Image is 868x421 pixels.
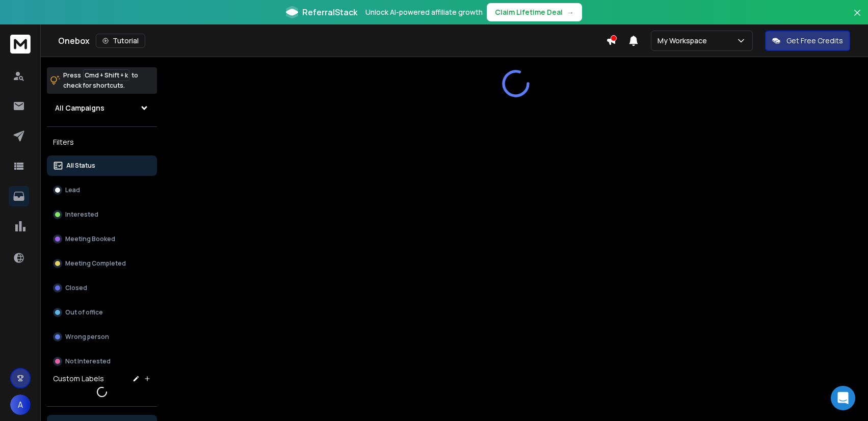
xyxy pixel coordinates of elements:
div: Open Intercom Messenger [831,386,855,410]
button: Meeting Booked [47,229,157,249]
p: Get Free Credits [786,36,843,46]
p: Interested [65,210,98,219]
span: Cmd + Shift + k [83,69,129,81]
button: Out of office [47,302,157,323]
button: A [10,394,31,415]
button: Not Interested [47,351,157,372]
button: Get Free Credits [765,31,850,51]
h3: Custom Labels [53,374,104,384]
p: Meeting Completed [65,259,126,268]
h1: All Campaigns [55,103,104,113]
p: Meeting Booked [65,235,115,243]
p: My Workspace [657,36,711,46]
button: Claim Lifetime Deal→ [487,3,582,21]
p: Unlock AI-powered affiliate growth [365,7,483,17]
div: Onebox [58,34,606,48]
p: Closed [65,284,87,292]
p: Not Interested [65,357,111,365]
button: Close banner [851,6,864,31]
p: Lead [65,186,80,194]
button: All Campaigns [47,98,157,118]
button: Interested [47,204,157,225]
button: All Status [47,155,157,176]
button: Wrong person [47,327,157,347]
p: Wrong person [65,333,109,341]
p: Out of office [65,308,103,317]
span: ReferralStack [302,6,357,18]
p: All Status [66,162,95,170]
h3: Filters [47,135,157,149]
span: → [567,7,574,17]
button: Lead [47,180,157,200]
button: Tutorial [96,34,145,48]
button: Closed [47,278,157,298]
p: Press to check for shortcuts. [63,70,138,91]
button: Meeting Completed [47,253,157,274]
